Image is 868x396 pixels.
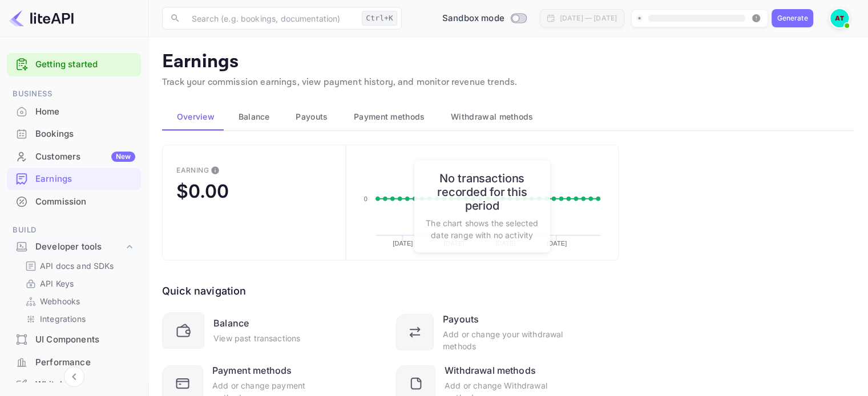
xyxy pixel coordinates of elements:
a: Home [7,101,141,122]
span: Build [7,224,141,236]
div: Performance [7,352,141,374]
div: UI Components [7,329,141,351]
button: Collapse navigation [64,366,84,387]
button: This is the amount of confirmed commission that will be paid to you on the next scheduled deposit [206,161,224,179]
div: Integrations [21,311,136,327]
a: Bookings [7,123,141,144]
p: API docs and SDKs [40,260,114,272]
p: Track your commission earnings, view payment history, and monitor revenue trends. [162,76,854,89]
text: [DATE] [547,240,567,247]
div: Home [7,101,141,123]
a: API Keys [25,277,132,289]
a: Earnings [7,168,141,189]
div: Switch to Production mode [438,12,531,25]
div: Payment methods [212,364,292,377]
a: Performance [7,352,141,373]
a: UI Components [7,329,141,350]
div: UI Components [35,333,135,346]
div: Earning [176,166,209,174]
div: Add or change your withdrawal methods [443,328,564,352]
div: Ctrl+K [362,11,397,26]
input: Search (e.g. bookings, documentation) [185,7,357,30]
div: Earnings [35,173,135,186]
p: API Keys [40,277,74,289]
div: Customers [35,150,135,164]
div: Whitelabel [35,378,135,391]
p: Integrations [40,313,86,325]
div: Webhooks [21,293,136,309]
p: Webhooks [40,295,80,307]
a: CustomersNew [7,146,141,167]
div: Home [35,105,135,119]
div: New [111,152,135,162]
div: Bookings [35,128,135,141]
span: Balance [239,110,270,124]
div: Balance [213,316,249,330]
div: Payouts [443,312,479,326]
div: Commission [7,191,141,213]
span: Business [7,88,141,100]
div: API docs and SDKs [21,258,136,274]
div: [DATE] — [DATE] [560,13,617,23]
div: Quick navigation [162,283,246,299]
div: Generate [777,13,808,23]
div: Performance [35,356,135,369]
span: Payment methods [354,110,425,124]
a: API docs and SDKs [25,260,132,272]
a: Integrations [25,313,132,325]
div: Commission [35,195,135,209]
div: Developer tools [7,237,141,257]
div: Withdrawal methods [445,364,536,377]
a: Whitelabel [7,374,141,395]
a: Getting started [35,58,135,71]
text: [DATE] [393,240,413,247]
img: LiteAPI logo [9,9,74,27]
div: Earnings [7,168,141,190]
div: Getting started [7,53,141,76]
div: Developer tools [35,240,124,254]
div: $0.00 [176,180,229,202]
span: Overview [177,110,215,124]
a: Webhooks [25,295,132,307]
div: Bookings [7,123,141,145]
div: scrollable auto tabs example [162,103,854,130]
span: Sandbox mode [442,12,504,25]
a: Commission [7,191,141,212]
p: The chart shows the selected date range with no activity [426,217,539,241]
span: Create your website first [636,11,762,25]
button: EarningThis is the amount of confirmed commission that will be paid to you on the next scheduled ... [162,145,346,260]
span: Payouts [296,110,328,124]
p: Earnings [162,51,854,74]
span: Withdrawal methods [451,110,533,124]
div: View past transactions [213,332,300,344]
h6: No transactions recorded for this period [426,172,539,213]
div: API Keys [21,275,136,292]
text: 0 [364,195,367,202]
img: Alexis Tomfaya [830,9,849,27]
div: CustomersNew [7,146,141,168]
